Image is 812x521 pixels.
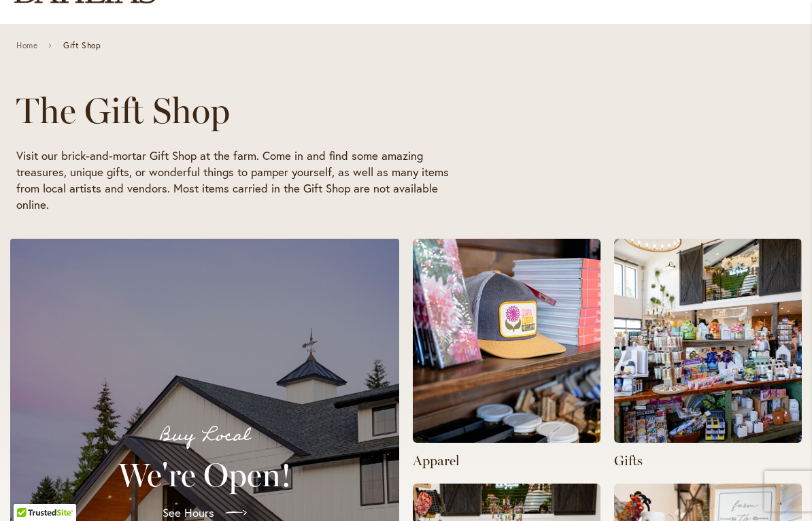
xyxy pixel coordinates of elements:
p: Buy Local [27,422,383,450]
img: springgiftshop-74-scaled-1.jpg [413,239,600,443]
p: Gifts [614,451,802,470]
span: Gift Shop [63,41,101,50]
p: Apparel [413,451,600,470]
a: Home [16,41,37,50]
img: springgiftshop-128.jpg [614,239,802,443]
h2: We're Open! [27,456,383,494]
h1: The Gift Shop [16,90,756,131]
span: See Hours [163,505,214,521]
p: Visit our brick-and-mortar Gift Shop at the farm. Come in and find some amazing treasures, unique... [16,148,458,213]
